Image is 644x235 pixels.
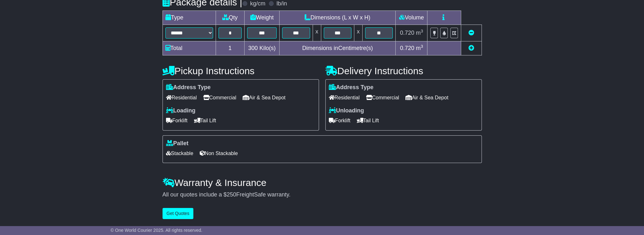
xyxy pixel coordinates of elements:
span: Air & Sea Depot [405,93,448,103]
span: Forklift [166,116,188,125]
label: kg/cm [250,0,265,7]
sup: 3 [421,44,423,49]
label: Address Type [166,84,211,91]
a: Remove this item [468,30,474,36]
span: 250 [227,191,236,198]
td: Volume [396,11,427,25]
td: Dimensions in Centimetre(s) [280,41,396,55]
span: 0.720 [400,30,414,36]
sup: 3 [421,29,423,33]
span: Stackable [166,148,193,158]
span: m [416,45,423,51]
h4: Pickup Instructions [163,66,319,76]
td: Kilo(s) [245,41,280,55]
span: © One World Courier 2025. All rights reserved. [111,228,203,233]
a: Add new item [468,45,474,51]
span: Forklift [329,116,350,125]
span: Residential [166,93,197,103]
td: Qty [216,11,245,25]
label: Pallet [166,140,189,147]
span: 0.720 [400,45,414,51]
label: Loading [166,107,196,114]
div: All our quotes include a $ FreightSafe warranty. [163,191,482,198]
td: x [313,25,321,41]
td: Weight [245,11,280,25]
h4: Delivery Instructions [325,66,482,76]
td: Total [163,41,216,55]
label: Address Type [329,84,374,91]
span: 300 [248,45,258,51]
label: lb/in [276,0,287,7]
button: Get Quotes [163,208,194,219]
span: Tail Lift [194,116,216,125]
label: Unloading [329,107,364,114]
td: 1 [216,41,245,55]
span: m [416,30,423,36]
td: x [354,25,362,41]
h4: Warranty & Insurance [163,177,482,188]
td: Type [163,11,216,25]
span: Commercial [203,93,236,103]
td: Dimensions (L x W x H) [280,11,396,25]
span: Tail Lift [357,116,379,125]
span: Residential [329,93,360,103]
span: Air & Sea Depot [243,93,286,103]
span: Non Stackable [200,148,238,158]
span: Commercial [366,93,399,103]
